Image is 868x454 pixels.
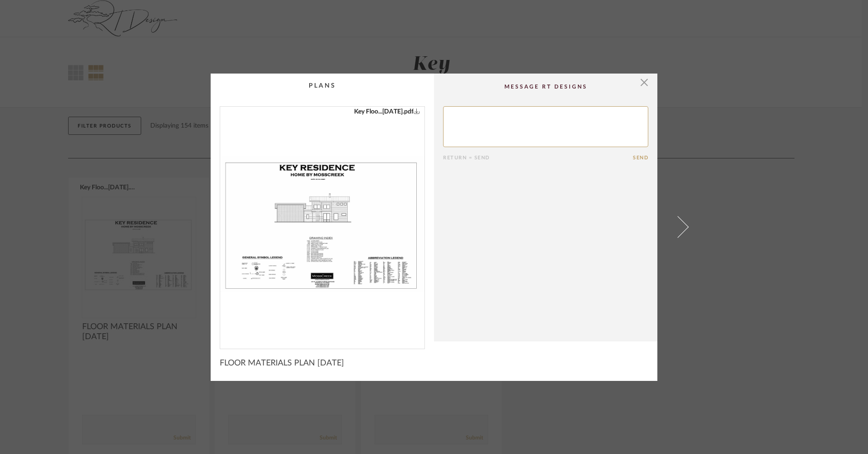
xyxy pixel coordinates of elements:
img: 966531b7-2400-45d9-8583-dceb2581da5b_1000x1000.jpg [220,107,424,341]
div: Return = Send [443,155,633,161]
button: Send [633,155,648,161]
a: Key Floo...[DATE].pdf [354,107,420,117]
div: 0 [220,107,424,341]
button: Close [635,74,653,92]
span: FLOOR MATERIALS PLAN [DATE] [220,358,344,368]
